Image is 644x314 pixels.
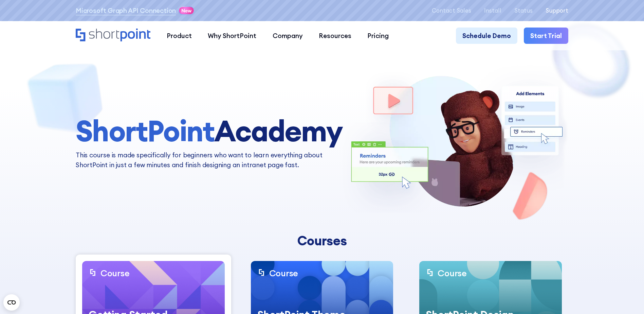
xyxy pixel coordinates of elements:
button: Open CMP widget [3,294,20,311]
a: Support [546,7,568,14]
div: Course [269,267,298,279]
a: Resources [311,28,359,43]
h1: Academy [76,115,342,147]
div: Product [167,31,192,40]
a: Schedule Demo [456,28,517,43]
div: Pricing [367,31,389,40]
span: ShortPoint [76,112,214,149]
a: Microsoft Graph API Connection [76,6,176,15]
div: Company [273,31,303,40]
p: This course is made specifically for beginners who want to learn everything about ShortPoint in j... [76,150,342,170]
a: Contact Sales [432,7,471,14]
div: Resources [319,31,351,40]
a: Install [484,7,501,14]
div: Course [100,267,129,279]
div: Course [438,267,466,279]
div: Courses [195,233,449,248]
iframe: Chat Widget [610,281,644,314]
a: Start Trial [524,28,568,43]
a: Company [264,28,311,43]
a: Status [514,7,533,14]
a: Product [159,28,200,43]
div: Why ShortPoint [208,31,256,40]
a: Home [76,29,151,42]
a: Pricing [360,28,397,43]
a: Why ShortPoint [200,28,264,43]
